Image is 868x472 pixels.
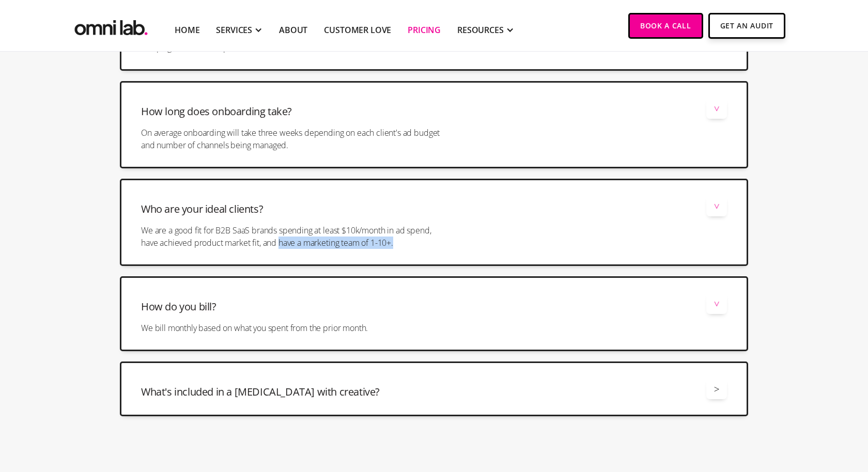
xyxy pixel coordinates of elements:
[709,106,723,112] div: >
[141,300,216,314] h3: How do you bill?
[628,13,703,39] a: Book a Call
[141,322,446,334] p: We bill monthly based on what you spent from the prior month.
[72,13,150,38] img: Omni Lab: B2B SaaS Demand Generation Agency
[141,104,292,119] h3: How long does onboarding take?
[175,24,199,36] a: Home
[216,24,252,36] div: SERVICES
[141,127,446,151] p: On average onboarding will take three weeks depending on each client's ad budget and number of ch...
[324,24,391,36] a: Customer Love
[709,203,723,209] div: >
[141,202,263,216] h3: Who are your ideal clients?
[72,13,150,38] a: home
[457,24,504,36] div: RESOURCES
[709,301,723,307] div: >
[408,24,441,36] a: Pricing
[708,13,785,39] a: Get An Audit
[279,24,307,36] a: About
[683,353,868,472] iframe: Chat Widget
[141,385,380,399] h3: What's included in a [MEDICAL_DATA] with creative?
[141,224,446,249] p: We are a good fit for B2B SaaS brands spending at least $10k/month in ad spend, have achieved pro...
